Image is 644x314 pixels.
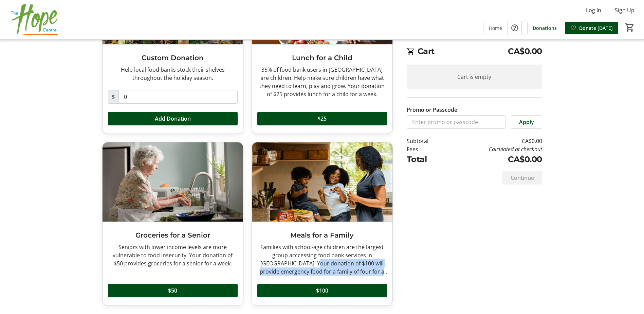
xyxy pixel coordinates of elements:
[155,115,191,123] span: Add Donation
[615,6,634,14] span: Sign Up
[108,230,238,240] h3: Groceries for a Senior
[407,65,542,89] div: Cart is empty
[257,53,387,63] h3: Lunch for a Child
[108,243,238,267] div: Seniors with lower income levels are more vulnerable to food insecurity. Your donation of $50 pro...
[579,24,613,32] span: Donate [DATE]
[257,284,387,297] button: $100
[565,22,618,34] a: Donate [DATE]
[527,22,562,34] a: Donations
[609,5,640,16] button: Sign Up
[118,90,238,104] input: Donation Amount
[407,45,542,59] h2: Cart
[624,21,636,34] button: Cart
[581,5,607,16] button: Log In
[257,112,387,125] button: $25
[586,6,601,14] span: Log In
[108,112,238,125] button: Add Donation
[103,142,243,222] img: Groceries for a Senior
[407,106,457,114] label: Promo or Passcode
[489,24,502,32] span: Home
[511,115,542,129] button: Apply
[108,53,238,63] h3: Custom Donation
[257,230,387,240] h3: Meals for a Family
[108,90,119,104] span: $
[168,286,177,295] span: $50
[108,66,238,82] div: Help local food banks stock their shelves throughout the holiday season.
[317,115,327,123] span: $25
[252,142,392,222] img: Meals for a Family
[446,137,542,145] td: CA$0.00
[446,153,542,165] td: CA$0.00
[446,145,542,153] td: Calculated at checkout
[407,137,446,145] td: Subtotal
[508,45,542,57] span: CA$0.00
[407,145,446,153] td: Fees
[508,21,521,35] button: Help
[108,284,238,297] button: $50
[407,115,505,129] input: Enter promo or passcode
[407,153,446,165] td: Total
[533,24,557,32] span: Donations
[257,243,387,276] div: Families with school-age children are the largest group acccessing food bank services in [GEOGRAP...
[4,3,65,37] img: The Hope Centre's Logo
[483,22,508,34] a: Home
[257,66,387,98] div: 35% of food bank users in [GEOGRAPHIC_DATA] are children. Help make sure children have what they ...
[519,118,534,126] span: Apply
[316,286,328,295] span: $100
